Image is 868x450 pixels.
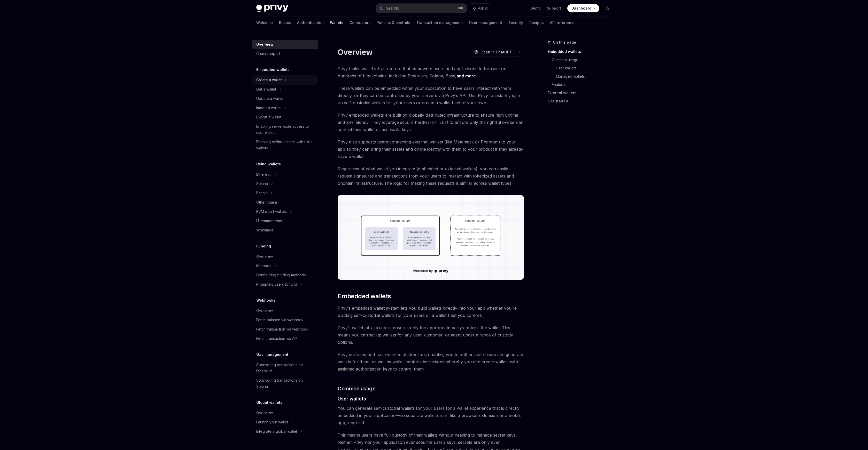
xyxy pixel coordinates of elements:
div: Sponsoring transactions on Solana [256,377,315,390]
span: Open in ChatGPT [481,50,512,55]
div: Fetch transaction via API [256,335,298,342]
div: Overview [256,410,273,416]
button: Search...⌘K [376,4,467,13]
div: Integrate a global wallet [256,428,297,435]
a: Wallets [330,17,343,29]
span: These wallets can be embedded within your application to have users interact with them directly, ... [338,85,524,106]
a: Enabling server-side access to user wallets [252,122,318,137]
a: Security [508,17,523,29]
span: Privy embedded wallets are built on globally distributed infrastructure to ensure high uptime and... [338,111,524,133]
a: Features [552,81,616,89]
h5: Embedded wallets [256,67,290,73]
div: Chain support [256,51,280,57]
a: Overview [252,40,318,49]
h5: Gas management [256,351,288,358]
div: Whitelabel [256,227,274,233]
span: ⌘ K [458,6,463,10]
div: Import a wallet [256,105,281,111]
span: Privy also supports users connecting external wallets (like Metamask or Phantom) to your app so t... [338,138,524,160]
a: Basics [279,17,291,29]
a: Dashboard [567,4,599,12]
div: Overview [256,308,273,314]
span: Privy surfaces both user-centric abstractions enabling you to authenticate users and generate wal... [338,351,524,373]
a: Sponsoring transactions on Ethereum [252,360,318,376]
a: Managed wallets [556,72,616,81]
a: Enabling offline actions with user wallets [252,137,318,153]
h5: Using wallets [256,161,281,167]
span: Common usage [338,385,375,392]
h5: Global wallets [256,399,282,406]
a: Overview [252,306,318,315]
a: User wallets [556,64,616,72]
h5: Funding [256,243,271,249]
a: Welcome [256,17,273,29]
span: You can generate self-custodial wallets for your users for a wallet experience that is directly e... [338,405,524,426]
a: Transaction management [416,17,463,29]
div: Enabling offline actions with user wallets [256,139,315,151]
button: Ask AI [469,4,492,13]
a: Fetch transaction via webhook [252,325,318,334]
span: Ask AI [478,6,488,11]
span: Privy’s wallet infrastructure ensures only the appropriate party controls the wallet. This means ... [338,324,524,346]
a: User management [469,17,502,29]
h5: Webhooks [256,297,275,303]
span: User wallets [338,395,366,402]
a: Sponsoring transactions on Solana [252,376,318,391]
a: External wallets [548,89,616,97]
a: Fetch balance via webhook [252,315,318,325]
span: Regardless of what wallet you integrate (embedded or external wallets), you can easily request si... [338,165,524,187]
span: Privy builds wallet infrastructure that empowers users and applications to transact on hundreds o... [338,65,524,79]
a: Overview [252,408,318,417]
a: Policies & controls [377,17,410,29]
a: Demo [530,6,541,11]
img: dark logo [256,5,288,12]
div: Enabling server-side access to user wallets [256,123,315,136]
span: Dashboard [571,6,591,11]
div: Prompting users to fund [256,281,297,287]
div: Configuring funding methods [256,272,306,278]
button: Toggle dark mode [603,4,612,12]
a: API reference [550,17,575,29]
div: UI components [256,218,282,224]
div: Overview [256,253,273,260]
a: Update a wallet [252,94,318,103]
a: Authentication [297,17,324,29]
div: Update a wallet [256,95,283,102]
span: Privy’s embedded wallet system lets you build wallets directly into your app whether you’re build... [338,304,524,319]
span: On this page [553,39,576,45]
div: Overview [256,41,274,47]
a: Fetch transaction via API [252,334,318,343]
a: Export a wallet [252,112,318,122]
a: UI components [252,216,318,226]
div: Fetch balance via webhook [256,317,304,323]
div: Get a wallet [256,86,276,92]
div: Export a wallet [256,114,281,120]
div: Create a wallet [256,77,282,83]
a: Embedded wallets [548,47,616,56]
a: Get started [548,97,616,105]
div: Fetch transaction via webhook [256,326,308,332]
div: Methods [256,263,271,269]
button: Open in ChatGPT [471,48,515,57]
div: Bitcoin [256,190,268,196]
div: Sponsoring transactions on Ethereum [256,362,315,374]
span: Embedded wallets [338,292,391,300]
h1: Overview [338,47,373,57]
a: Chain support [252,49,318,58]
a: Support [547,6,561,11]
div: Other chains [256,199,278,205]
div: Search... [386,5,400,11]
div: Solana [256,181,268,187]
a: Configuring funding methods [252,270,318,280]
div: Ethereum [256,171,272,178]
div: Launch your wallet [256,419,288,425]
a: Connectors [350,17,370,29]
a: Overview [252,252,318,261]
div: EVM smart wallets [256,208,287,215]
a: Recipes [529,17,544,29]
a: Common usage [552,56,616,64]
img: images/walletoverview.png [338,195,524,280]
a: and more [456,73,476,79]
a: Whitelabel [252,226,318,235]
a: Other chains [252,198,318,207]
